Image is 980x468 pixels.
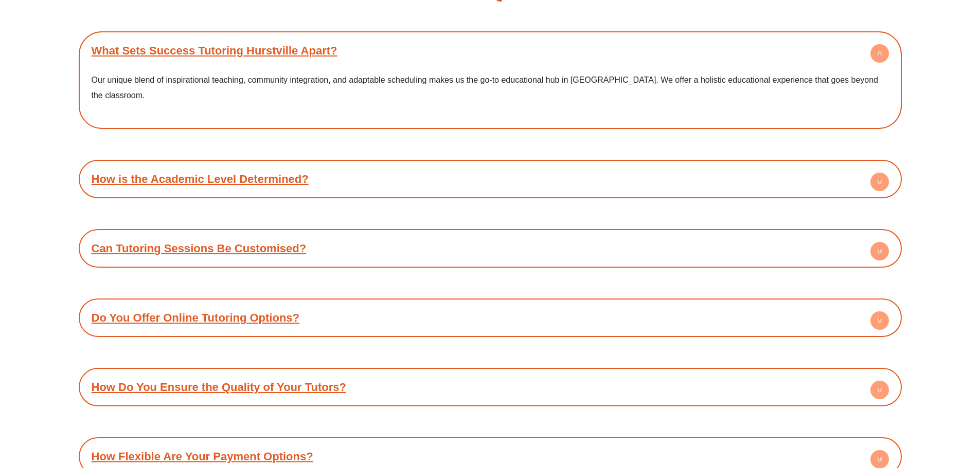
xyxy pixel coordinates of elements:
[92,242,307,255] a: Can Tutoring Sessions Be Customised?
[92,44,337,57] a: What Sets Success Tutoring Hurstville Apart?
[84,234,897,263] div: Can Tutoring Sessions Be Customised?
[84,304,897,332] div: Do You Offer Online Tutoring Options?
[84,373,897,401] div: How Do You Ensure the Quality of Your Tutors?
[92,311,300,324] a: Do You Offer Online Tutoring Options?
[92,381,346,394] a: How Do You Ensure the Quality of Your Tutors?
[92,173,309,185] a: How is the Academic Level Determined?
[92,450,313,463] a: How Flexible Are Your Payment Options?
[92,76,879,100] span: Our unique blend of inspirational teaching, community integration, and adaptable scheduling makes...
[84,65,897,124] div: What Sets Success Tutoring Hurstville Apart?
[84,165,897,193] div: How is the Academic Level Determined?
[809,352,980,468] iframe: Chat Widget
[84,36,897,65] div: What Sets Success Tutoring Hurstville Apart?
